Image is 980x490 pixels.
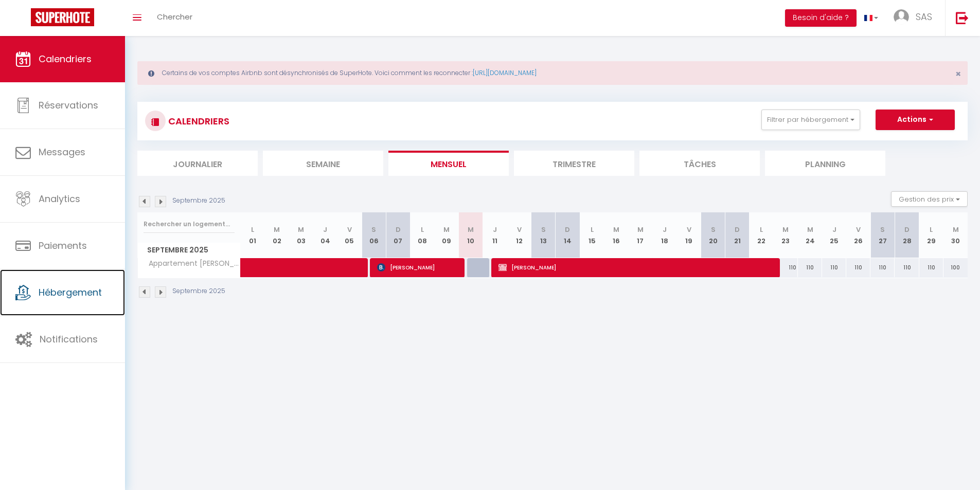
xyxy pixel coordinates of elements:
span: Notifications [40,333,98,346]
span: SAS [916,10,932,23]
abbr: L [591,225,594,234]
th: 06 [362,212,386,258]
abbr: D [735,225,740,234]
div: 100 [943,258,968,277]
abbr: L [760,225,763,234]
abbr: S [541,225,546,234]
input: Rechercher un logement... [144,215,235,233]
th: 22 [750,212,774,258]
abbr: M [613,225,619,234]
th: 01 [241,212,265,258]
th: 28 [895,212,919,258]
th: 24 [798,212,822,258]
span: Réservations [39,99,98,112]
th: 11 [483,212,507,258]
abbr: L [251,225,254,234]
th: 23 [774,212,798,258]
img: ... [894,9,909,25]
span: Messages [39,146,85,158]
th: 14 [556,212,580,258]
th: 30 [943,212,968,258]
a: [URL][DOMAIN_NAME] [473,68,537,77]
p: Septembre 2025 [172,196,225,206]
abbr: M [637,225,644,234]
li: Planning [765,151,885,176]
div: 110 [895,258,919,277]
abbr: D [904,225,910,234]
abbr: J [832,225,836,234]
span: × [955,67,961,80]
th: 17 [628,212,652,258]
p: Septembre 2025 [172,286,225,296]
abbr: V [687,225,691,234]
abbr: M [468,225,474,234]
th: 05 [337,212,362,258]
th: 26 [846,212,870,258]
abbr: D [565,225,570,234]
abbr: V [347,225,352,234]
button: Actions [876,110,955,130]
abbr: J [323,225,327,234]
th: 04 [313,212,337,258]
div: 110 [822,258,846,277]
th: 12 [507,212,531,258]
th: 25 [822,212,846,258]
th: 20 [701,212,725,258]
abbr: J [493,225,497,234]
abbr: V [517,225,522,234]
span: Calendriers [39,52,92,65]
th: 15 [580,212,604,258]
abbr: M [298,225,304,234]
abbr: V [856,225,861,234]
th: 03 [289,212,313,258]
abbr: M [443,225,450,234]
abbr: S [711,225,716,234]
th: 09 [434,212,458,258]
img: logout [956,11,969,24]
div: 110 [919,258,943,277]
abbr: M [953,225,959,234]
button: Close [955,69,961,79]
div: Certains de vos comptes Airbnb sont désynchronisés de SuperHote. Voici comment les reconnecter : [137,61,968,85]
div: 110 [774,258,798,277]
button: Filtrer par hébergement [761,110,860,130]
th: 16 [604,212,628,258]
th: 29 [919,212,943,258]
abbr: S [371,225,376,234]
th: 27 [870,212,895,258]
span: Appartement [PERSON_NAME] [139,258,242,269]
span: [PERSON_NAME] [498,258,773,277]
th: 21 [725,212,750,258]
li: Semaine [263,151,383,176]
abbr: L [930,225,933,234]
span: Analytics [39,192,80,205]
th: 02 [265,212,289,258]
li: Trimestre [514,151,634,176]
span: Chercher [157,11,192,22]
div: 110 [846,258,870,277]
th: 08 [410,212,434,258]
button: Ouvrir le widget de chat LiveChat [8,4,39,35]
span: Paiements [39,239,87,252]
abbr: M [782,225,789,234]
abbr: L [421,225,424,234]
th: 10 [458,212,483,258]
abbr: J [663,225,667,234]
div: 110 [798,258,822,277]
span: Septembre 2025 [138,243,240,258]
abbr: M [807,225,813,234]
th: 13 [531,212,556,258]
img: Super Booking [31,8,94,26]
li: Tâches [639,151,760,176]
li: Journalier [137,151,258,176]
th: 19 [676,212,701,258]
span: Hébergement [39,286,102,299]
abbr: S [880,225,885,234]
div: 110 [870,258,895,277]
button: Besoin d'aide ? [785,9,857,27]
th: 07 [386,212,410,258]
th: 18 [652,212,676,258]
li: Mensuel [388,151,509,176]
h3: CALENDRIERS [166,110,229,133]
span: [PERSON_NAME] [377,258,458,277]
